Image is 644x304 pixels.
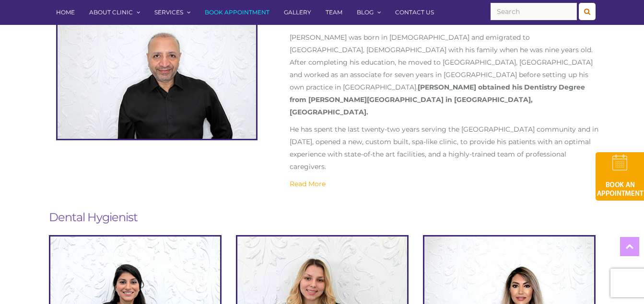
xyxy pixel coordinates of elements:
p: [PERSON_NAME] was born in [DEMOGRAPHIC_DATA] and emigrated to [GEOGRAPHIC_DATA], [DEMOGRAPHIC_DAT... [290,31,603,118]
img: Dr. Harjinder Girn [56,5,258,140]
a: Top [620,237,639,256]
strong: [PERSON_NAME] obtained his Dentistry Degree from [PERSON_NAME][GEOGRAPHIC_DATA] in [GEOGRAPHIC_DA... [290,83,585,116]
a: Read More [290,180,326,188]
input: Search [491,3,577,20]
p: He has spent the last twenty-two years serving the [GEOGRAPHIC_DATA] community and in [DATE], ope... [290,123,603,173]
img: book-an-appointment-hod-gld.png [596,152,644,201]
h2: Dental Hygienist [42,209,603,225]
